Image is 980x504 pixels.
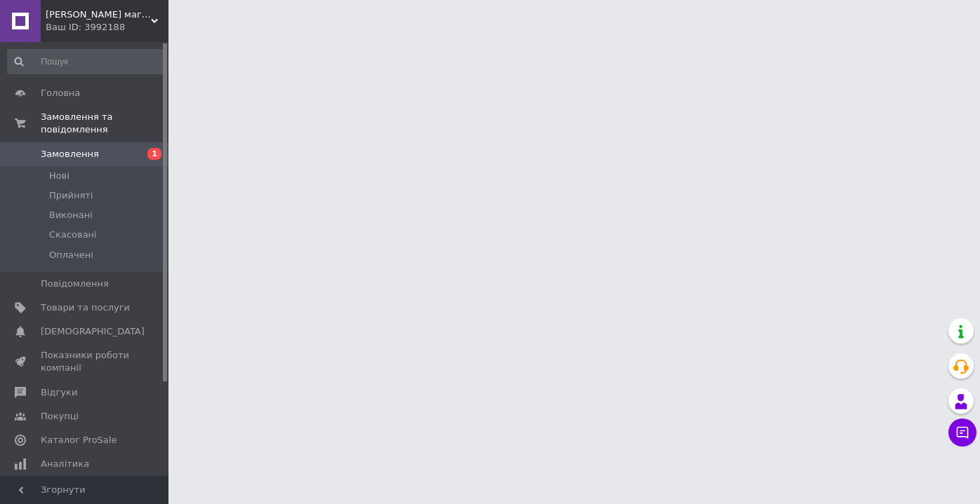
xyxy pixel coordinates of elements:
[147,148,161,160] span: 1
[49,189,93,202] span: Прийняті
[46,8,151,21] span: Litay Інтернет магазин
[41,278,109,290] span: Повідомлення
[49,170,69,182] span: Нові
[41,148,99,161] span: Замовлення
[41,301,130,314] span: Товари та послуги
[49,229,97,241] span: Скасовані
[41,458,89,470] span: Аналітика
[41,410,79,423] span: Покупці
[41,111,168,136] span: Замовлення та повідомлення
[49,249,93,261] span: Оплачені
[41,87,80,100] span: Головна
[7,49,166,74] input: Пошук
[41,386,77,399] span: Відгуки
[948,418,976,447] button: Чат з покупцем
[41,349,130,374] span: Показники роботи компанії
[49,209,93,222] span: Виконані
[41,434,117,447] span: Каталог ProSale
[41,325,145,338] span: [DEMOGRAPHIC_DATA]
[46,21,168,34] div: Ваш ID: 3992188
